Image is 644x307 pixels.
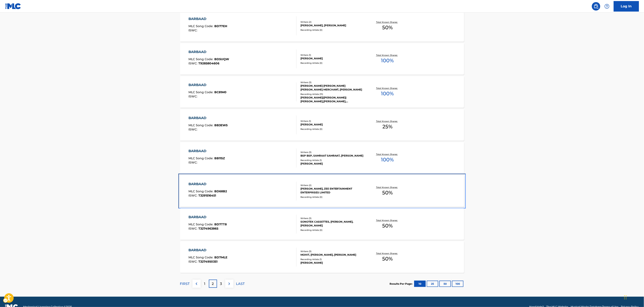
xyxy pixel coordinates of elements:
div: Recording Artists ( 1 ) [300,159,364,162]
div: Writers ( 1 ) [300,120,364,123]
div: Recording Artists ( 0 ) [300,195,364,199]
span: 50 % [382,189,393,197]
a: BARBAADMLC Song Code:BD7MLEISWC:T3274950351Writers (3)MOHIT, [PERSON_NAME], [PERSON_NAME]Recordin... [180,241,464,273]
a: BARBAADMLC Song Code:BD77EHISWC:Writers (2)[PERSON_NAME], [PERSON_NAME]Recording Artists (0)Total... [180,10,464,42]
p: Total Known Shares: [376,87,399,90]
div: Writers ( 3 ) [300,217,364,220]
div: Recording Artists ( 13 ) [300,93,364,96]
span: 50 % [382,222,393,230]
button: 25 [427,281,438,287]
span: ISWC : [188,260,198,263]
div: Recording Artists ( 0 ) [300,61,364,65]
button: 10 [414,281,426,287]
a: BARBAADMLC Song Code:BD5UQWISWC:T9285804606Writers (1)[PERSON_NAME]Recording Artists (0)Total Kno... [180,43,464,75]
div: Recording Artists ( 0 ) [300,28,364,32]
p: LAST [236,281,245,286]
div: Writers ( 2 ) [300,184,364,187]
div: [PERSON_NAME] [300,57,364,60]
div: Writers ( 3 ) [300,151,364,154]
span: MLC Song Code : [188,156,214,160]
p: 1 [204,281,205,286]
div: Writers ( 2 ) [300,20,364,24]
div: BARBAAD [188,215,227,220]
div: Recording Artists ( 1 ) [300,258,364,261]
div: Recording Artists ( 0 ) [300,128,364,131]
div: BARBAAD [188,248,227,253]
span: MLC Song Code : [188,24,214,28]
div: BARBAAD [188,49,229,54]
p: Total Known Shares: [376,120,399,123]
div: [PERSON_NAME] [300,261,364,265]
span: T3274950351 [198,260,217,263]
button: 50 [439,281,451,287]
div: [PERSON_NAME], ZEE ENTERTAINMENT ENTERPRISES LIMITED [300,187,364,194]
span: MLC Song Code : [188,90,214,94]
span: 50 % [382,255,393,263]
iframe: Hubspot Iframe [623,287,644,307]
img: right [227,281,232,286]
div: MOHIT, [PERSON_NAME], [PERSON_NAME] [300,253,364,257]
span: BC81M0 [214,90,227,94]
p: Total Known Shares: [376,54,399,57]
img: MLC Logo [5,3,21,9]
p: FIRST [180,281,190,286]
p: 2 [212,281,214,286]
p: Total Known Shares: [376,153,399,156]
a: Log In [614,1,639,12]
img: left [194,281,199,286]
span: MLC Song Code : [188,123,214,127]
p: 3 [220,281,222,286]
span: ISWC : [188,28,198,32]
div: Chat Widget [623,287,644,307]
a: BARBAADMLC Song Code:BD7TT8ISWC:T3274963865Writers (3)SONOTEK CASSETTES, [PERSON_NAME], [PERSON_N... [180,208,464,240]
div: Drag [624,291,627,304]
img: search [594,4,599,9]
a: BARBAADMLC Song Code:BB3EW5ISWC:Writers (1)[PERSON_NAME]Recording Artists (0)Total Known Shares:25% [180,109,464,141]
p: Total Known Shares: [376,186,399,189]
div: [PERSON_NAME]|[PERSON_NAME]|[PERSON_NAME],[PERSON_NAME],[PERSON_NAME], [PERSON_NAME]|[PERSON_NAME... [300,96,364,103]
div: Writers ( 3 ) [300,81,364,84]
span: ISWC : [188,161,198,164]
p: Total Known Shares: [376,21,399,24]
div: BARBAAD [188,16,227,21]
p: Total Known Shares: [376,219,399,222]
span: 100 % [381,156,394,163]
div: BARBAAD [188,116,228,121]
div: BARBAAD [188,82,227,88]
span: BD5UQW [214,57,229,61]
div: [PERSON_NAME] [300,123,364,126]
span: BD7TT8 [214,222,227,226]
span: MLC Song Code : [188,189,214,193]
p: Results Per Page: [390,282,414,286]
span: MLC Song Code : [188,57,214,61]
div: Recording Artists ( 0 ) [300,229,364,232]
span: BB11SZ [214,156,225,160]
div: SONOTEK CASSETTES, [PERSON_NAME], [PERSON_NAME] [300,220,364,227]
span: BD68B2 [214,189,227,193]
span: 50 % [382,24,393,31]
img: help [604,4,610,9]
span: BD7MLE [214,255,227,259]
span: ISWC : [188,227,198,230]
div: [PERSON_NAME] [300,162,364,166]
div: BARBAAD [188,182,227,187]
div: [PERSON_NAME] [PERSON_NAME] [PERSON_NAME] MERCHANT, [PERSON_NAME] [300,84,364,92]
div: BSP BSP, SAMRAAT SAMRAAT, [PERSON_NAME] [300,154,364,158]
span: ISWC : [188,61,198,65]
a: BARBAADMLC Song Code:BC81M0ISWC:Writers (3)[PERSON_NAME] [PERSON_NAME] [PERSON_NAME] MERCHANT, [P... [180,76,464,108]
span: MLC Song Code : [188,222,214,226]
div: [PERSON_NAME], [PERSON_NAME] [300,24,364,27]
div: Writers ( 3 ) [300,250,364,253]
span: T3291516451 [198,194,216,197]
span: ISWC : [188,194,198,197]
span: 100 % [381,57,394,64]
p: Total Known Shares: [376,252,399,255]
span: ISWC : [188,94,198,98]
button: 100 [452,281,464,287]
span: T9285804606 [198,61,219,65]
span: MLC Song Code : [188,255,214,259]
span: ISWC : [188,128,198,131]
span: BD77EH [214,24,227,28]
div: BARBAAD [188,149,225,154]
span: T3274963865 [198,227,218,230]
